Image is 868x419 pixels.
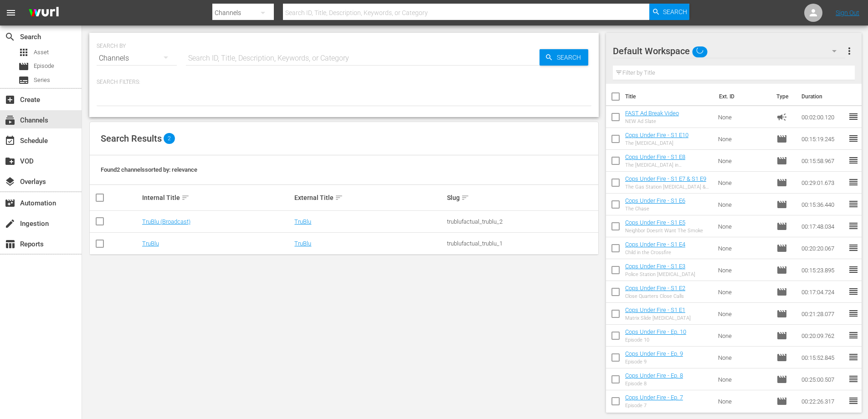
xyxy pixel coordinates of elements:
[848,395,859,406] span: reorder
[776,199,787,210] span: Episode
[5,31,15,42] span: Search
[848,111,859,122] span: reorder
[625,162,711,168] div: The [MEDICAL_DATA] in [GEOGRAPHIC_DATA]
[5,7,16,18] span: menu
[625,350,683,357] a: Cops Under Fire - Ep. 9
[5,156,15,167] span: VOD
[625,293,685,299] div: Close Quarters Close Calls
[625,132,688,138] a: Cops Under Fire - S1 E10
[714,259,773,281] td: None
[714,150,773,172] td: None
[5,218,15,229] span: Ingestion
[34,76,50,85] span: Series
[798,128,848,150] td: 00:15:19.245
[714,194,773,215] td: None
[714,237,773,259] td: None
[776,155,787,166] span: Episode
[771,84,796,109] th: Type
[848,286,859,297] span: reorder
[5,198,15,209] span: Automation
[625,372,683,379] a: Cops Under Fire - Ep. 8
[625,328,686,335] a: Cops Under Fire - Ep. 10
[294,240,311,247] a: TruBlu
[164,133,175,144] span: 2
[714,84,771,109] th: Ext. ID
[625,118,679,124] div: NEW Ad Slate
[848,155,859,166] span: reorder
[798,259,848,281] td: 00:15:23.895
[625,394,683,401] a: Cops Under Fire - Ep. 7
[714,172,773,194] td: None
[663,4,687,20] span: Search
[844,46,855,56] span: more_vert
[625,315,691,321] div: Matrix Slide [MEDICAL_DATA]
[798,150,848,172] td: 00:15:58.967
[714,215,773,237] td: None
[836,9,859,16] a: Sign Out
[776,265,787,276] span: Episode
[798,237,848,259] td: 00:20:20.067
[625,110,679,117] a: FAST Ad Break Video
[848,373,859,384] span: reorder
[625,359,683,365] div: Episode 9
[848,220,859,231] span: reorder
[625,307,685,313] a: Cops Under Fire - S1 E1
[625,285,685,291] a: Cops Under Fire - S1 E2
[34,48,49,57] span: Asset
[798,325,848,347] td: 00:20:09.762
[798,303,848,325] td: 00:21:28.077
[5,115,15,126] span: Channels
[848,242,859,253] span: reorder
[714,347,773,368] td: None
[101,166,197,173] span: Found 2 channels sorted by: relevance
[714,368,773,390] td: None
[625,219,685,226] a: Cops Under Fire - S1 E5
[848,199,859,209] span: reorder
[34,61,54,71] span: Episode
[776,243,787,254] span: Episode
[625,241,685,248] a: Cops Under Fire - S1 E4
[335,194,343,202] span: sort
[714,390,773,412] td: None
[625,381,683,387] div: Episode 8
[18,47,29,58] span: Asset
[848,330,859,341] span: reorder
[447,240,597,247] div: trublufactual_trublu_1
[848,264,859,275] span: reorder
[625,271,695,277] div: Police Station [MEDICAL_DATA]
[97,46,177,71] div: Channels
[798,390,848,412] td: 00:22:26.317
[776,221,787,232] span: Episode
[5,135,15,146] span: Schedule
[294,218,311,225] a: TruBlu
[97,78,591,86] p: Search Filters:
[294,192,444,203] div: External Title
[649,4,689,20] button: Search
[461,194,469,202] span: sort
[796,84,851,109] th: Duration
[714,325,773,347] td: None
[447,218,597,225] div: trublufactual_trublu_2
[776,352,787,363] span: Episode
[5,94,15,105] span: Create
[848,177,859,188] span: reorder
[798,172,848,194] td: 00:29:01.673
[776,308,787,319] span: Episode
[625,206,685,212] div: The Chase
[625,197,685,204] a: Cops Under Fire - S1 E6
[625,263,685,270] a: Cops Under Fire - S1 E3
[625,153,685,160] a: Cops Under Fire - S1 E8
[142,240,159,247] a: TruBlu
[776,396,787,407] span: Episode
[18,75,29,86] span: Series
[848,133,859,144] span: reorder
[18,61,29,72] span: Episode
[798,215,848,237] td: 00:17:48.034
[798,347,848,368] td: 00:15:52.845
[848,308,859,319] span: reorder
[798,106,848,128] td: 00:02:00.120
[447,192,597,203] div: Slug
[625,337,686,343] div: Episode 10
[798,281,848,303] td: 00:17:04.724
[625,84,714,109] th: Title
